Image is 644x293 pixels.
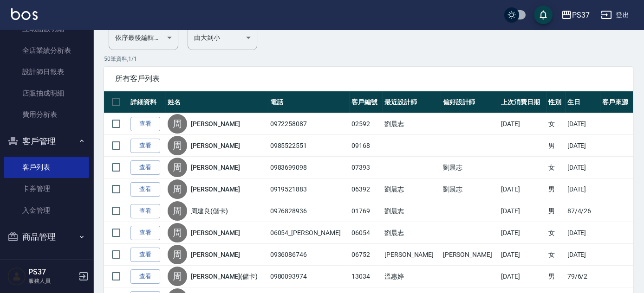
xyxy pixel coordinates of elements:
a: 全店業績分析表 [4,40,89,61]
div: 周 [168,223,187,242]
a: 設計師日報表 [4,61,89,83]
a: [PERSON_NAME] [191,228,240,237]
td: [DATE] [499,178,546,200]
th: 電話 [268,91,349,113]
td: 06054 [349,222,382,244]
td: 女 [546,244,565,266]
th: 生日 [565,91,600,113]
div: PS37 [572,9,590,21]
th: 最近設計師 [382,91,441,113]
a: [PERSON_NAME] [191,119,240,128]
td: 0983699098 [268,157,349,178]
th: 客戶來源 [600,91,633,113]
td: 06392 [349,178,382,200]
a: [PERSON_NAME] [191,250,240,259]
a: [PERSON_NAME] [191,185,240,194]
div: 由大到小 [188,25,257,50]
div: 周 [168,201,187,221]
td: 劉晨志 [382,222,441,244]
td: [DATE] [565,222,600,244]
td: 0919521883 [268,178,349,200]
td: [DATE] [565,113,600,135]
a: 查看 [130,226,160,240]
a: 客戶列表 [4,157,89,178]
td: 0976828936 [268,200,349,222]
a: 查看 [130,204,160,218]
button: 商品管理 [4,225,89,249]
td: 女 [546,222,565,244]
td: 劉晨志 [441,157,499,178]
a: 費用分析表 [4,104,89,125]
button: 登出 [597,6,633,24]
td: [PERSON_NAME] [441,244,499,266]
a: 店販抽成明細 [4,83,89,104]
div: 周 [168,245,187,264]
a: 查看 [130,182,160,197]
a: 查看 [130,160,160,175]
a: 查看 [130,269,160,284]
span: 所有客戶列表 [115,74,622,83]
td: [DATE] [499,113,546,135]
td: 女 [546,157,565,178]
th: 姓名 [165,91,268,113]
td: 劉晨志 [382,200,441,222]
img: Logo [11,8,38,20]
td: 0985522551 [268,135,349,157]
td: 溫惠婷 [382,266,441,287]
td: 0936086746 [268,244,349,266]
td: [DATE] [565,178,600,200]
button: 客戶管理 [4,129,89,153]
td: 01769 [349,200,382,222]
button: PS37 [557,6,593,25]
div: 周 [168,267,187,286]
td: 男 [546,178,565,200]
td: 女 [546,113,565,135]
td: 劉晨志 [382,178,441,200]
td: 0972258087 [268,113,349,135]
a: [PERSON_NAME](儲卡) [191,272,258,281]
a: [PERSON_NAME] [191,163,240,172]
div: 周 [168,158,187,177]
td: 男 [546,135,565,157]
td: 06054_[PERSON_NAME] [268,222,349,244]
td: [PERSON_NAME] [382,244,441,266]
th: 上次消費日期 [499,91,546,113]
a: 周建良(儲卡) [191,206,228,216]
h5: PS37 [28,268,76,277]
div: 周 [168,114,187,134]
th: 性別 [546,91,565,113]
td: [DATE] [565,157,600,178]
button: save [534,6,553,24]
td: [DATE] [565,135,600,157]
td: [DATE] [499,266,546,287]
td: [DATE] [499,200,546,222]
div: 周 [168,136,187,155]
td: 劉晨志 [382,113,441,135]
td: 劉晨志 [441,178,499,200]
td: 0980093974 [268,266,349,287]
td: 06752 [349,244,382,266]
a: 查看 [130,139,160,153]
th: 偏好設計師 [441,91,499,113]
td: 09168 [349,135,382,157]
td: 男 [546,266,565,287]
p: 服務人員 [28,277,76,285]
td: 07393 [349,157,382,178]
p: 50 筆資料, 1 / 1 [104,55,633,63]
div: 依序最後編輯時間 [109,25,178,50]
td: [DATE] [499,222,546,244]
td: 79/6/2 [565,266,600,287]
a: 查看 [130,248,160,262]
td: 02592 [349,113,382,135]
a: 卡券管理 [4,178,89,199]
td: 13034 [349,266,382,287]
td: 男 [546,200,565,222]
td: 87/4/26 [565,200,600,222]
a: 查看 [130,117,160,131]
td: [DATE] [499,244,546,266]
td: [DATE] [565,244,600,266]
a: [PERSON_NAME] [191,141,240,150]
img: Person [7,267,26,286]
th: 客戶編號 [349,91,382,113]
th: 詳細資料 [128,91,165,113]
